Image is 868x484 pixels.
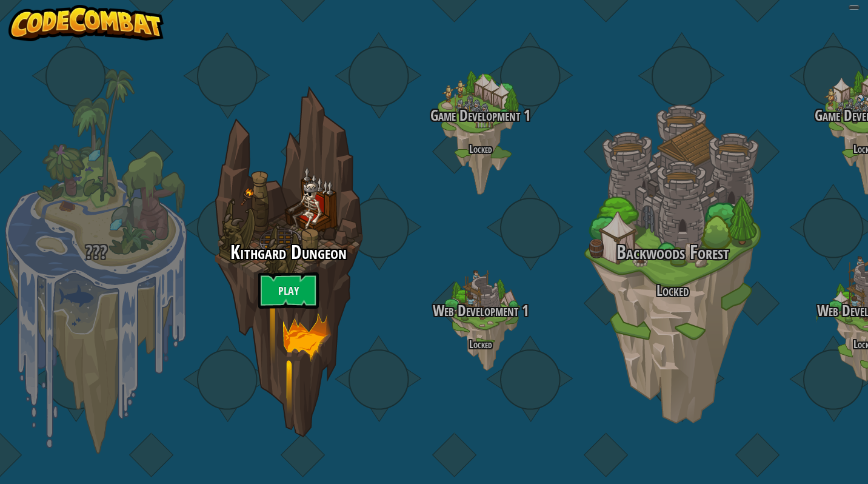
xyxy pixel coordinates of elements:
[616,239,729,265] span: Backwoods Forest
[384,143,576,155] h4: Locked
[384,338,576,350] h4: Locked
[8,5,164,41] img: CodeCombat - Learn how to code by playing a game
[430,105,530,126] span: Game Development 1
[258,272,319,309] a: Play
[433,300,529,321] span: Web Development 1
[576,283,769,299] h3: Locked
[849,5,860,10] button: Adjust volume
[230,239,347,265] span: Kithgard Dungeon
